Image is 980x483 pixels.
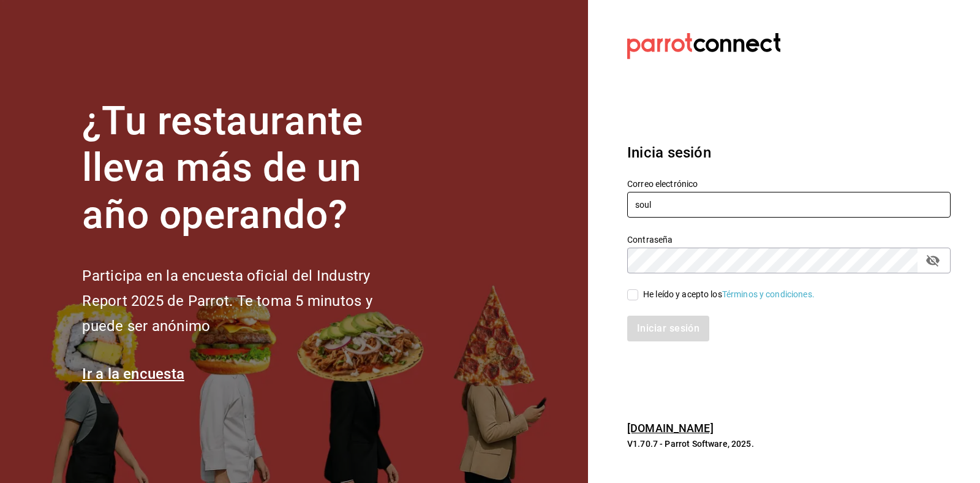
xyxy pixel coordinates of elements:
label: Correo electrónico [627,179,951,188]
input: Ingresa tu correo electrónico [627,192,951,218]
div: He leído y acepto los [643,288,815,301]
a: Términos y condiciones. [722,289,815,299]
button: passwordField [922,250,943,271]
label: Contraseña [627,235,951,243]
h1: ¿Tu restaurante lleva más de un año operando? [82,98,413,239]
a: [DOMAIN_NAME] [627,422,714,435]
h3: Inicia sesión [627,142,951,164]
a: Ir a la encuesta [82,365,184,382]
h2: Participa en la encuesta oficial del Industry Report 2025 de Parrot. Te toma 5 minutos y puede se... [82,264,413,338]
p: V1.70.7 - Parrot Software, 2025. [627,438,951,450]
